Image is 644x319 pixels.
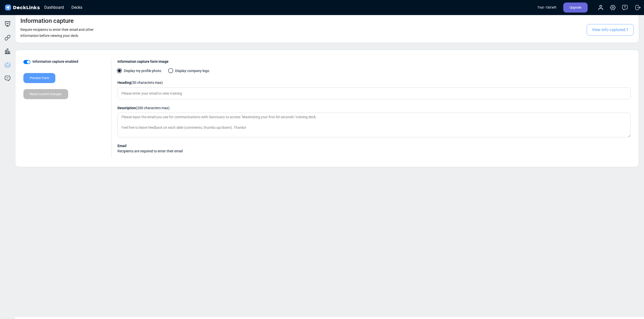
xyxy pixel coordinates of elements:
[169,68,209,76] label: Display company logo
[117,149,631,154] div: Recipients are required to enter their email
[117,59,169,63] b: Information capture form image
[117,144,127,148] b: Email
[587,24,634,36] span: View info captured: 1
[23,73,55,83] div: Preview Form
[4,4,41,11] img: DeckLinks
[117,81,131,85] b: Heading
[117,68,161,76] label: Display my profile photo
[117,106,136,110] b: Description
[20,28,94,38] small: Require recipients to enter their email and other information before viewing your deck.
[69,4,85,11] div: Decks
[117,87,631,99] input: Please complete this form to continue
[42,4,66,11] div: Dashboard
[32,59,78,64] label: Information capture enabled
[117,105,631,111] div: (200 characters max)
[563,3,588,13] div: Upgrade
[117,80,631,85] div: (50 characters max)
[537,3,556,13] div: Trial - 13 d left
[117,113,631,137] textarea: Please input the email you use for communications with Sanctuary to access "Maximizing your first...
[20,17,74,25] h4: Information capture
